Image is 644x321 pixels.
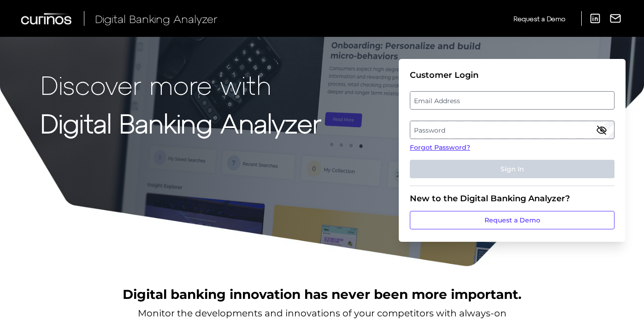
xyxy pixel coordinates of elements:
[410,122,614,138] label: Password
[410,92,614,109] label: Email Address
[21,13,73,24] img: Curinos
[514,15,565,23] span: Request a Demo
[410,193,614,204] div: New to the Digital Banking Analyzer?
[410,211,614,229] a: Request a Demo
[514,11,565,26] a: Request a Demo
[410,143,614,152] a: Forgot Password?
[41,70,321,99] p: Discover more with
[123,286,521,303] h2: Digital banking innovation has never been more important.
[410,70,614,80] div: Customer Login
[95,12,218,25] span: Digital Banking Analyzer
[41,107,321,138] strong: Digital Banking Analyzer
[410,160,614,178] button: Sign In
